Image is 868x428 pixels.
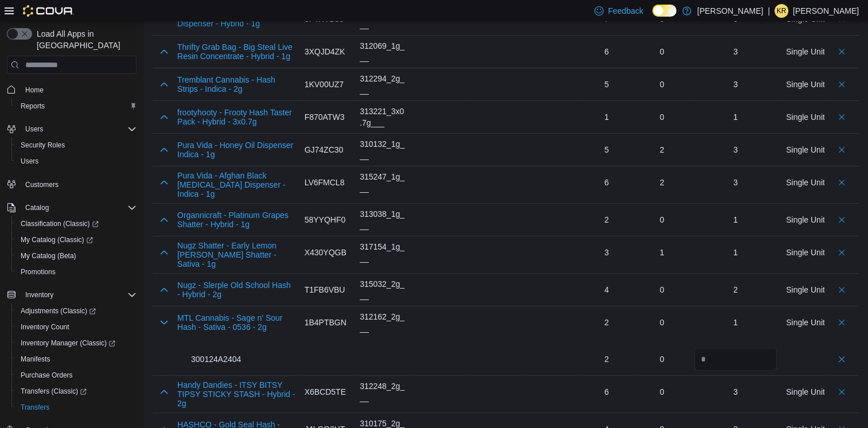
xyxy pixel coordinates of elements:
[11,303,141,319] a: Adjustments (Classic)
[21,288,58,302] button: Inventory
[733,317,738,328] div: 1
[11,137,141,153] button: Security Roles
[360,311,406,334] div: 312162_2g___
[16,217,103,231] a: Classification (Classic)
[583,317,629,328] div: 2
[11,335,141,351] a: Inventory Manager (Classic)
[177,171,295,199] button: Pura Vida - Afghan Black [MEDICAL_DATA] Dispenser - Indica - 1g
[835,176,848,189] button: Delete count
[21,371,73,380] span: Purchase Orders
[21,251,76,260] span: My Catalog (Beta)
[835,213,848,227] button: Delete count
[16,320,74,334] a: Inventory Count
[360,106,406,129] div: 313221_3x0.7g___
[360,278,406,301] div: 315032_2g___
[16,99,49,113] a: Reports
[835,45,848,59] button: Delete count
[835,283,848,297] button: Delete count
[11,248,141,264] button: My Catalog (Beta)
[360,171,406,194] div: 315247_1g___
[21,201,53,215] button: Catalog
[11,232,141,248] a: My Catalog (Classic)
[360,208,406,231] div: 313038_1g___
[16,154,43,168] a: Users
[11,399,141,415] button: Transfers
[639,386,685,398] div: 0
[11,216,141,232] a: Classification (Classic)
[786,317,825,328] div: Single Unit
[733,247,738,258] div: 1
[2,287,141,303] button: Inventory
[16,352,137,366] span: Manifests
[305,46,351,57] div: 3XQJD4ZK
[16,249,81,263] a: My Catalog (Beta)
[639,177,685,188] div: 2
[583,284,629,295] div: 4
[11,351,141,367] button: Manifests
[21,267,56,277] span: Promotions
[2,200,141,216] button: Catalog
[835,246,848,259] button: Delete count
[786,111,825,123] div: Single Unit
[652,17,653,17] span: Dark Mode
[16,265,60,279] a: Promotions
[360,40,406,63] div: 312069_1g___
[11,383,141,399] a: Transfers (Classic)
[786,214,825,225] div: Single Unit
[786,177,825,188] div: Single Unit
[360,73,406,96] div: 312294_2g___
[21,403,49,412] span: Transfers
[733,46,738,57] div: 3
[177,281,295,299] button: Nugz - Slerple Old School Hash - Hybrid - 2g
[11,367,141,383] button: Purchase Orders
[583,177,629,188] div: 6
[21,201,137,215] span: Catalog
[25,124,43,134] span: Users
[2,176,141,193] button: Customers
[639,144,685,155] div: 2
[16,400,137,414] span: Transfers
[21,122,137,136] span: Users
[360,241,406,264] div: 317154_1g___
[360,138,406,161] div: 310132_1g___
[697,4,763,18] p: [PERSON_NAME]
[639,247,685,258] div: 1
[16,249,137,263] span: My Catalog (Beta)
[16,217,137,231] span: Classification (Classic)
[177,380,295,408] button: Handy Dandies - ITSY BITSY TIPSY STICKY STASH - Hybrid - 2g
[305,386,351,398] div: X6BCD5TE
[639,46,685,57] div: 0
[777,4,787,18] span: KR
[21,338,115,348] span: Inventory Manager (Classic)
[733,79,738,90] div: 3
[786,144,825,155] div: Single Unit
[786,247,825,258] div: Single Unit
[11,98,141,114] button: Reports
[305,79,351,90] div: 1KV00UZ7
[21,157,38,166] span: Users
[583,353,629,365] div: 2
[305,144,351,155] div: GJ74ZC30
[583,111,629,123] div: 1
[16,384,137,398] span: Transfers (Classic)
[733,284,738,295] div: 2
[733,144,738,155] div: 3
[583,247,629,258] div: 3
[21,177,137,192] span: Customers
[733,111,738,123] div: 1
[21,83,48,97] a: Home
[21,141,65,150] span: Security Roles
[639,214,685,225] div: 0
[21,235,93,244] span: My Catalog (Classic)
[2,121,141,137] button: Users
[733,386,738,398] div: 3
[305,214,351,225] div: 58YYQHF0
[16,400,54,414] a: Transfers
[16,265,137,279] span: Promotions
[305,111,351,123] div: F870ATW3
[25,180,59,189] span: Customers
[16,320,137,334] span: Inventory Count
[21,178,63,192] a: Customers
[305,317,351,328] div: 1B4PTBGN
[21,122,48,136] button: Users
